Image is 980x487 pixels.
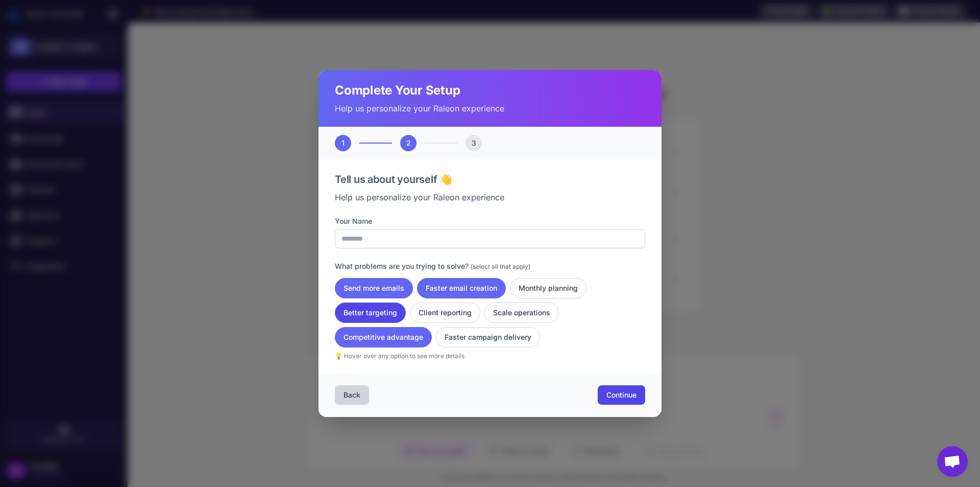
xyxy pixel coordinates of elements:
label: Your Name [335,216,645,227]
span: What problems are you trying to solve? [335,262,469,270]
p: 💡 Hover over any option to see more details [335,352,645,361]
span: Continue [606,390,636,400]
button: Faster email creation [417,278,506,298]
span: (select all that apply) [471,263,530,270]
button: Continue [598,385,645,405]
p: Help us personalize your Raleon experience [335,102,645,114]
button: Better targeting [335,303,406,323]
button: Competitive advantage [335,327,432,347]
h2: Complete Your Setup [335,82,645,99]
div: 1 [335,135,351,151]
div: 3 [465,135,482,151]
button: Back [335,385,369,405]
button: Client reporting [410,303,480,323]
a: Ouvrir le chat [937,446,968,477]
button: Faster campaign delivery [436,327,540,347]
button: Scale operations [484,303,559,323]
div: 2 [400,135,416,151]
p: Help us personalize your Raleon experience [335,191,645,203]
h3: Tell us about yourself 👋 [335,172,645,187]
button: Monthly planning [510,278,586,298]
button: Send more emails [335,278,413,298]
